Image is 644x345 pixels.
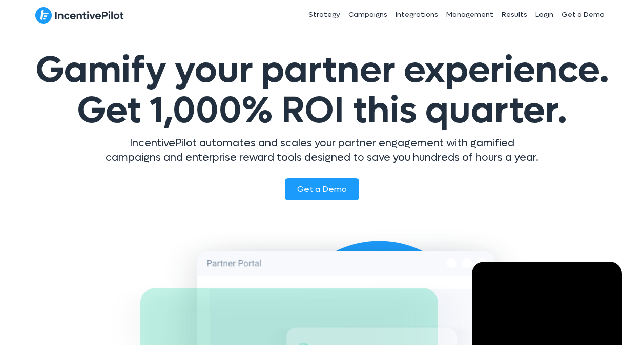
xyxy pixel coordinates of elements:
a: Login [531,2,557,28]
a: Results [497,2,531,28]
span: Get a Demo [297,184,347,195]
a: Management [442,2,497,28]
span: Get 1,000% ROI this quarter. [77,87,567,135]
a: Campaigns [344,2,391,28]
a: Get a Demo [285,178,359,200]
p: IncentivePilot automates and scales your partner engagement with gamified campaigns and enterpris... [105,136,540,165]
a: Integrations [391,2,442,28]
nav: Header Menu [234,2,609,28]
img: IncentivePilot [35,7,124,24]
a: Strategy [304,2,344,28]
a: Get a Demo [557,2,609,28]
span: Gamify your partner experience. [35,46,609,135]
